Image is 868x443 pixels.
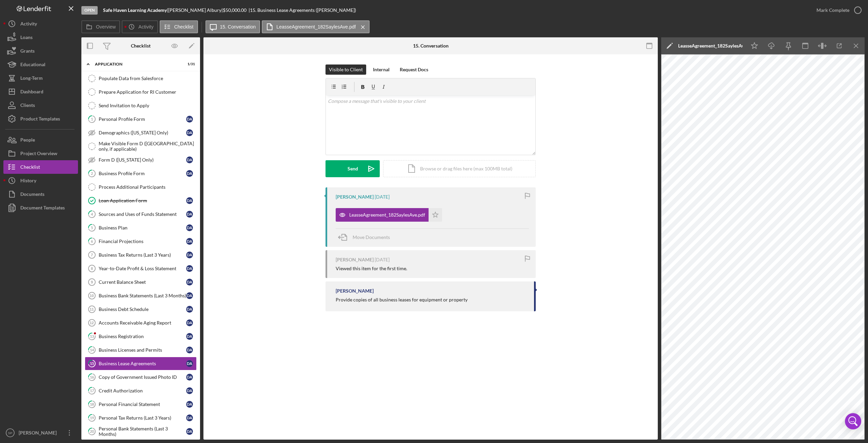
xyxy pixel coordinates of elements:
[85,194,197,207] a: Loan Application FormDA
[91,117,93,121] tspan: 1
[85,99,197,112] a: Send Invitation to Apply
[90,321,94,325] tspan: 12
[20,71,43,87] div: Long-Term
[186,211,193,218] div: D A
[3,147,78,160] a: Project Overview
[96,24,116,30] label: Overview
[3,17,78,31] button: Activity
[99,198,186,203] div: Loan Application Form
[85,167,197,180] a: 2Business Profile FormDA
[90,375,94,379] tspan: 16
[122,20,158,33] button: Activity
[3,174,78,187] a: History
[3,133,78,147] button: People
[3,201,78,215] button: Document Templates
[348,160,358,177] div: Send
[186,292,193,299] div: D A
[81,20,120,33] button: Overview
[85,126,197,140] a: Demographics ([US_STATE] Only)DA
[349,212,425,218] div: LeasseAgreement_182SaylesAve.pdf
[85,425,197,438] a: 20Personal Bank Statements (Last 3 Months)DA
[85,330,197,343] a: 13Business RegistrationDA
[20,133,35,148] div: People
[81,6,98,15] div: Open
[8,431,13,435] text: SP
[90,348,94,352] tspan: 14
[336,297,468,302] div: Provide copies of all business leases for equipment or property
[20,58,45,73] div: Educational
[99,426,186,437] div: Personal Bank Statements (Last 3 Months)
[131,43,151,49] div: Checklist
[20,17,37,32] div: Activity
[85,235,197,248] a: 6Financial ProjectionsDA
[20,31,33,46] div: Loans
[20,174,36,189] div: History
[186,333,193,340] div: D A
[85,262,197,275] a: 8Year-to-Date Profit & Loss StatementDA
[373,64,390,75] div: Internal
[90,388,94,393] tspan: 17
[186,238,193,245] div: D A
[223,7,249,13] div: $50,000.00
[90,361,94,366] tspan: 15
[678,43,743,49] div: LeasseAgreement_182SaylesAve.pdf
[99,116,186,122] div: Personal Profile Form
[3,58,78,71] button: Educational
[3,426,78,440] button: SP[PERSON_NAME]
[85,398,197,411] a: 18Personal Financial StatementDA
[91,266,93,271] tspan: 8
[99,130,186,135] div: Demographics ([US_STATE] Only)
[85,207,197,221] a: 4Sources and Uses of Funds StatementDA
[85,72,197,85] a: Populate Data from Salesforce
[810,3,865,17] button: Mark Complete
[85,370,197,384] a: 16Copy of Government Issued Photo IDDA
[400,64,428,75] div: Request Docs
[186,319,193,326] div: D A
[20,187,44,203] div: Documents
[99,307,186,312] div: Business Debt Schedule
[103,7,168,13] div: |
[91,280,93,284] tspan: 9
[99,374,186,380] div: Copy of Government Issued Photo ID
[99,279,186,285] div: Current Balance Sheet
[3,98,78,112] a: Clients
[99,320,186,326] div: Accounts Receivable Aging Report
[3,187,78,201] a: Documents
[174,24,194,30] label: Checklist
[91,212,93,216] tspan: 4
[186,129,193,136] div: D A
[85,221,197,235] a: 5Business PlanDA
[90,294,94,298] tspan: 10
[3,31,78,44] button: Loans
[186,374,193,381] div: D A
[276,24,356,30] label: LeasseAgreement_182SaylesAve.pdf
[99,184,196,190] div: Process Additional Participants
[99,171,186,176] div: Business Profile Form
[91,239,93,243] tspan: 6
[99,103,196,108] div: Send Invitation to Apply
[205,20,260,33] button: 15. Conversation
[99,293,186,298] div: Business Bank Statements (Last 3 Months)
[816,3,849,17] div: Mark Complete
[3,160,78,174] a: Checklist
[186,170,193,177] div: D A
[329,64,363,75] div: Visible to Client
[186,306,193,313] div: D A
[95,62,178,66] div: Application
[99,334,186,339] div: Business Registration
[90,307,94,311] tspan: 11
[85,140,197,153] a: Make Visible Form D ([GEOGRAPHIC_DATA] only, if applicable)
[186,414,193,421] div: D A
[3,44,78,58] button: Grants
[186,360,193,367] div: D A
[353,234,390,240] span: Move Documents
[186,428,193,435] div: D A
[186,224,193,231] div: D A
[3,71,78,85] a: Long-Term
[160,20,198,33] button: Checklist
[85,248,197,262] a: 7Business Tax Returns (Last 3 Years)DA
[183,62,195,66] div: 1 / 31
[220,24,256,30] label: 15. Conversation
